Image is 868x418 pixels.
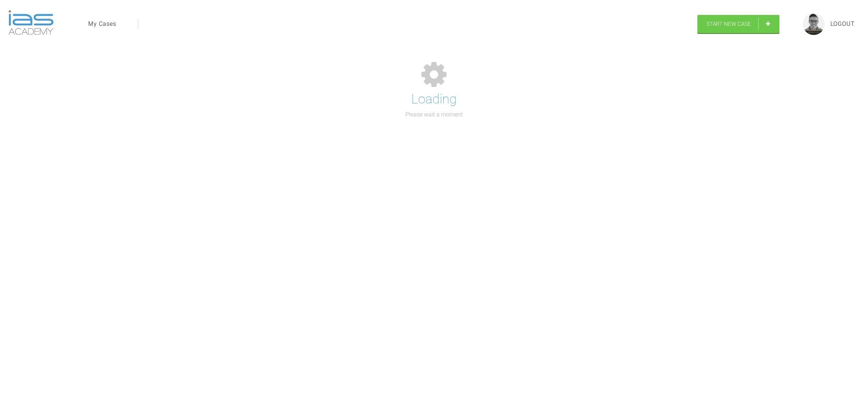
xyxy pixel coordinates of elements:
span: Start New Case [707,21,751,27]
a: My Cases [88,19,116,29]
p: Please wait a moment [405,110,463,119]
img: logo-light.3e3ef733.png [8,10,54,35]
a: Start New Case [697,15,779,33]
a: Logout [830,19,855,29]
h1: Loading [411,89,457,110]
img: profile.png [803,13,825,35]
